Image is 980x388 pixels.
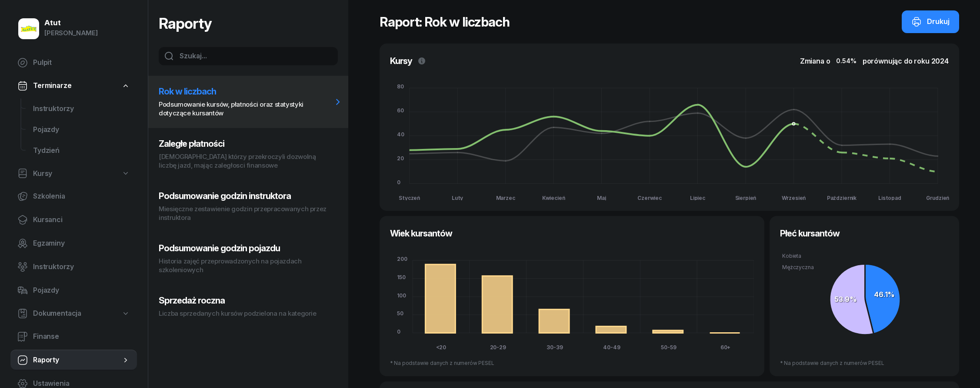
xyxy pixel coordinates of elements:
[33,214,130,226] span: Kursanci
[159,138,333,149] h3: Zaległe płatności
[926,195,949,201] tspan: Grudzień
[827,195,856,201] tspan: Październik
[597,195,606,201] tspan: Maj
[33,331,130,342] span: Finanse
[10,186,137,207] a: Szkolenia
[397,274,406,280] tspan: 150
[399,195,420,201] tspan: Styczeń
[159,205,333,222] p: Miesięczne zestawienie godzin przepracowanych przez instruktora
[159,243,333,253] h3: Podsumowanie godzin pojazdu
[148,76,348,128] button: Rok w liczbachPodsumowanie kursów, płatności oraz statystyki dotyczące kursantów
[33,261,130,273] span: Instruktorzy
[603,344,620,351] tspan: 40-49
[496,195,515,201] tspan: Marzec
[390,350,754,366] div: * Na podstawie danych z numerów PESEL
[159,309,333,318] p: Liczba sprzedanych kursów podzielona na kategorie
[10,350,137,371] a: Raporty
[902,10,959,33] button: Drukuj
[490,344,506,351] tspan: 20-29
[10,52,137,73] a: Pulpit
[436,344,446,351] tspan: <20
[397,328,400,335] tspan: 0
[148,285,348,328] button: Sprzedaż rocznaLiczba sprzedanych kursów podzielona na kategorie
[33,308,81,319] span: Dokumentacja
[637,195,662,201] tspan: Czerwiec
[148,180,348,233] button: Podsumowanie godzin instruktoraMiesięczne zestawienie godzin przepracowanych przez instruktora
[33,145,130,156] span: Tydzień
[33,168,52,179] span: Kursy
[451,195,463,201] tspan: Luty
[33,354,121,366] span: Raporty
[833,56,860,66] div: 0.54%
[542,195,565,201] tspan: Kwiecień
[397,292,406,299] tspan: 100
[44,19,98,27] div: Atut
[390,54,412,68] h3: Kursy
[800,56,830,66] span: Zmiana o
[10,326,137,347] a: Finanse
[397,256,407,262] tspan: 200
[776,253,801,259] span: Kobieta
[878,195,901,201] tspan: Listopad
[159,257,333,274] p: Historia zajęć przeprowadzonych na pojazdach szkoleniowych
[397,131,404,138] tspan: 40
[735,195,756,201] tspan: Sierpień
[781,195,806,201] tspan: Wrzesień
[380,14,510,30] h1: Raport: Rok w liczbach
[10,233,137,254] a: Egzaminy
[10,256,137,277] a: Instruktorzy
[26,140,137,161] a: Tydzień
[44,27,98,39] div: [PERSON_NAME]
[690,195,705,201] tspan: Lipiec
[148,233,348,285] button: Podsumowanie godzin pojazduHistoria zajęć przeprowadzonych na pojazdach szkoleniowych
[33,80,71,91] span: Terminarze
[159,47,338,65] input: Szukaj...
[397,107,404,114] tspan: 60
[159,86,333,97] h3: Rok w liczbach
[10,209,137,230] a: Kursanci
[397,310,403,317] tspan: 50
[720,344,730,351] tspan: 60+
[33,57,130,68] span: Pulpit
[10,304,137,324] a: Dokumentacja
[33,103,130,115] span: Instruktorzy
[159,100,333,118] p: Podsumowanie kursów, płatności oraz statystyki dotyczące kursantów
[780,350,949,366] div: * Na podstawie danych z numerów PESEL
[33,285,130,296] span: Pojazdy
[661,344,676,351] tspan: 50-59
[33,191,130,202] span: Szkolenia
[159,16,212,31] h1: Raporty
[10,76,137,96] a: Terminarze
[547,344,563,351] tspan: 30-39
[33,238,130,249] span: Egzaminy
[390,226,452,240] h3: Wiek kursantów
[10,164,137,184] a: Kursy
[159,295,333,306] h3: Sprzedaż roczna
[33,124,130,135] span: Pojazdy
[780,226,840,240] h3: Płeć kursantów
[159,191,333,201] h3: Podsumowanie godzin instruktora
[148,128,348,180] button: Zaległe płatności[DEMOGRAPHIC_DATA] którzy przekroczyli dozwolną liczbę jazd, mając zaległosci fi...
[10,280,137,301] a: Pojazdy
[397,155,404,162] tspan: 20
[863,56,949,66] span: porównując do roku 2024
[911,16,950,27] div: Drukuj
[159,152,333,170] p: [DEMOGRAPHIC_DATA] którzy przekroczyli dozwolną liczbę jazd, mając zaległosci finansowe
[26,119,137,140] a: Pojazdy
[397,179,400,186] tspan: 0
[397,83,404,90] tspan: 80
[776,264,813,270] span: Mężczyczna
[26,98,137,119] a: Instruktorzy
